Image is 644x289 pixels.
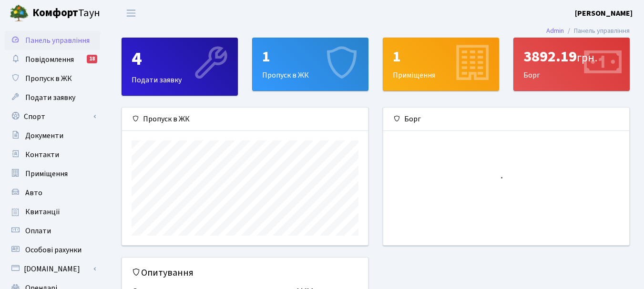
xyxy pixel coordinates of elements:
div: Пропуск в ЖК [122,108,368,131]
div: Борг [514,38,629,90]
span: Контакти [25,149,59,160]
a: 1Приміщення [383,38,499,91]
span: Документи [25,130,63,141]
a: Авто [5,183,100,202]
div: Приміщення [383,38,499,90]
div: Подати заявку [122,38,237,95]
span: Подати заявку [25,92,75,103]
a: [PERSON_NAME] [575,8,633,19]
a: Пропуск в ЖК [5,69,100,88]
a: Контакти [5,145,100,164]
span: Пропуск в ЖК [25,73,72,84]
b: [PERSON_NAME] [575,8,633,19]
a: Квитанції [5,202,100,221]
span: Авто [25,188,42,198]
div: Борг [383,108,629,131]
a: Документи [5,126,100,145]
span: Таун [32,5,100,21]
a: [DOMAIN_NAME] [5,259,100,279]
h5: Опитування [132,267,358,279]
span: Квитанції [25,207,60,217]
div: 1 [393,48,489,66]
a: Подати заявку [5,88,100,107]
li: Панель управління [564,26,630,36]
span: Особові рахунки [25,245,82,255]
button: Переключити навігацію [119,5,143,21]
div: 1 [262,48,358,66]
a: Спорт [5,107,100,126]
a: Приміщення [5,164,100,183]
span: Приміщення [25,169,68,179]
a: Особові рахунки [5,240,100,259]
div: Пропуск в ЖК [253,38,368,90]
span: Повідомлення [25,54,74,65]
a: 1Пропуск в ЖК [252,38,368,91]
div: 4 [132,48,228,70]
div: 3892.19 [523,48,620,66]
img: logo.png [10,4,29,23]
span: грн. [577,50,597,66]
a: Admin [546,26,564,36]
a: 4Подати заявку [122,38,238,96]
b: Комфорт [32,5,78,20]
span: Панель управління [25,35,90,46]
a: Панель управління [5,31,100,50]
div: 18 [87,55,97,63]
a: Оплати [5,221,100,240]
span: Оплати [25,226,51,236]
nav: breadcrumb [532,21,644,41]
a: Повідомлення18 [5,50,100,69]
